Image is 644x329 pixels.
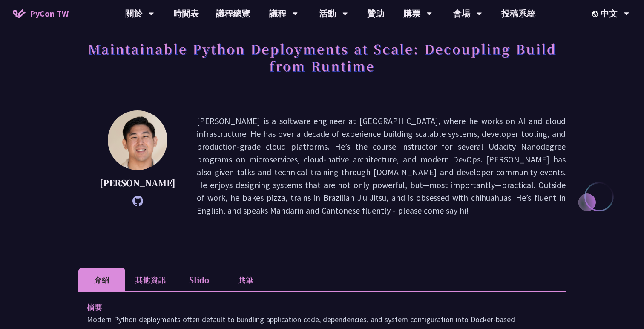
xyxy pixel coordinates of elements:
a: PyCon TW [4,3,77,24]
li: 介紹 [78,268,125,291]
span: PyCon TW [30,7,69,20]
img: Justin Lee [108,110,167,170]
img: Locale Icon [592,11,601,17]
h1: Maintainable Python Deployments at Scale: Decoupling Build from Runtime [78,36,566,78]
img: Home icon of PyCon TW 2025 [13,9,26,18]
p: [PERSON_NAME] is a software engineer at [GEOGRAPHIC_DATA], where he works on AI and cloud infrast... [197,115,566,217]
li: Slido [175,268,222,291]
li: 共筆 [222,268,269,291]
p: 摘要 [87,301,540,313]
li: 其他資訊 [125,268,175,291]
p: [PERSON_NAME] [100,176,175,189]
